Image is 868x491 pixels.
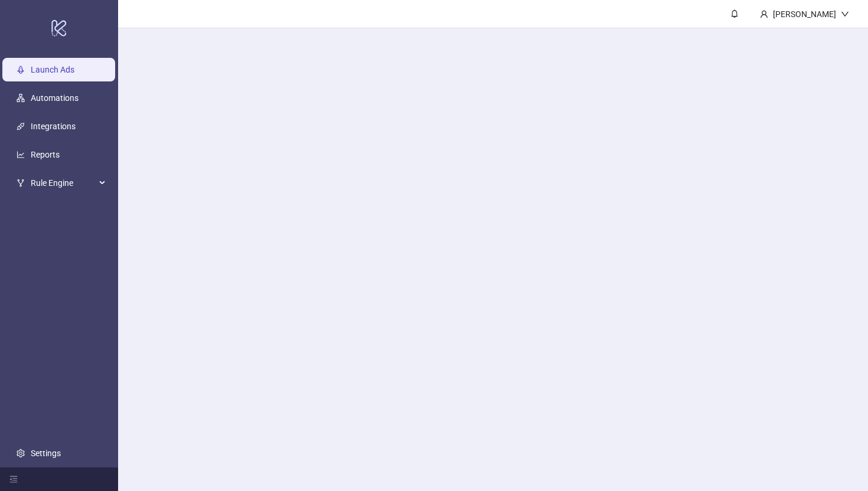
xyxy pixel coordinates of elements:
[31,449,61,458] a: Settings
[31,122,76,131] a: Integrations
[31,65,74,74] a: Launch Ads
[9,475,18,483] span: menu-fold
[17,179,25,187] span: fork
[31,150,60,159] a: Reports
[768,8,841,21] div: [PERSON_NAME]
[31,93,79,103] a: Automations
[730,9,739,18] span: bell
[841,10,849,18] span: down
[31,171,96,195] span: Rule Engine
[760,10,768,18] span: user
